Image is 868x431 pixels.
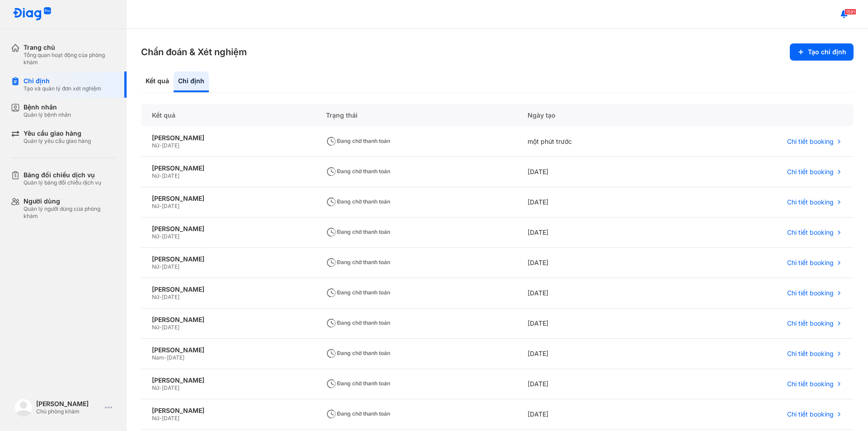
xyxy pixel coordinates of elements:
span: Chi tiết booking [787,198,834,206]
span: [DATE] [162,263,179,270]
span: [DATE] [162,384,179,391]
div: [PERSON_NAME] [36,400,101,408]
span: - [159,172,162,179]
span: Nữ [152,233,159,240]
span: 1591 [844,9,856,15]
div: [PERSON_NAME] [152,407,304,415]
span: - [159,384,162,391]
span: - [159,203,162,209]
span: - [164,354,167,361]
span: Chi tiết booking [787,289,834,297]
span: Chi tiết booking [787,410,834,418]
span: [DATE] [167,354,184,361]
div: Kết quả [141,104,315,127]
span: - [159,142,162,149]
span: Chi tiết booking [787,319,834,327]
div: Tổng quan hoạt động của phòng khám [24,52,116,66]
div: [DATE] [517,278,672,308]
div: [DATE] [517,399,672,430]
span: [DATE] [162,324,179,331]
div: Ngày tạo [517,104,672,127]
span: Nữ [152,142,159,149]
span: Nữ [152,263,159,270]
h3: Chẩn đoán & Xét nghiệm [141,46,247,58]
img: logo [14,398,33,417]
span: Nữ [152,415,159,422]
span: Chi tiết booking [787,380,834,388]
div: Yêu cầu giao hàng [24,129,91,137]
span: Đang chờ thanh toán [326,259,390,265]
span: Đang chờ thanh toán [326,228,390,235]
span: Đang chờ thanh toán [326,380,390,387]
div: Chỉ định [24,77,101,85]
div: Người dùng [24,197,116,205]
span: [DATE] [162,203,179,209]
div: [PERSON_NAME] [152,225,304,233]
span: Chi tiết booking [787,137,834,146]
div: [DATE] [517,218,672,248]
div: [PERSON_NAME] [152,164,304,172]
span: [DATE] [162,294,179,300]
div: Quản lý người dùng của phòng khám [24,205,116,220]
span: Đang chờ thanh toán [326,350,390,356]
div: [DATE] [517,308,672,339]
div: Quản lý bệnh nhân [24,111,71,118]
div: Bệnh nhân [24,103,71,111]
span: [DATE] [162,233,179,240]
div: [PERSON_NAME] [152,134,304,142]
span: Nam [152,354,164,361]
div: [PERSON_NAME] [152,346,304,354]
div: [PERSON_NAME] [152,316,304,324]
span: Đang chờ thanh toán [326,289,390,296]
img: logo [13,7,52,21]
div: [DATE] [517,248,672,278]
div: Trang chủ [24,43,116,52]
span: [DATE] [162,172,179,179]
span: Nữ [152,172,159,179]
div: Tạo và quản lý đơn xét nghiệm [24,85,101,92]
div: Trạng thái [315,104,517,127]
div: Quản lý bảng đối chiếu dịch vụ [24,179,101,186]
span: Nữ [152,384,159,391]
span: [DATE] [162,142,179,149]
span: Đang chờ thanh toán [326,137,390,144]
span: Đang chờ thanh toán [326,198,390,205]
span: Nữ [152,324,159,331]
span: - [159,263,162,270]
span: [DATE] [162,415,179,422]
span: Chi tiết booking [787,350,834,358]
span: - [159,324,162,331]
div: Kết quả [141,71,174,92]
span: - [159,415,162,422]
div: Bảng đối chiếu dịch vụ [24,171,101,179]
span: Chi tiết booking [787,168,834,176]
span: Chi tiết booking [787,228,834,237]
div: một phút trước [517,127,672,157]
div: [PERSON_NAME] [152,194,304,203]
span: Nữ [152,203,159,209]
span: Chi tiết booking [787,259,834,267]
div: Quản lý yêu cầu giao hàng [24,137,91,145]
span: Nữ [152,294,159,300]
div: [DATE] [517,187,672,218]
div: [PERSON_NAME] [152,376,304,384]
div: Chỉ định [174,71,209,92]
span: - [159,294,162,300]
span: Đang chờ thanh toán [326,410,390,417]
div: Chủ phòng khám [36,408,101,415]
span: Đang chờ thanh toán [326,168,390,175]
div: [DATE] [517,157,672,187]
div: [DATE] [517,339,672,369]
button: Tạo chỉ định [790,43,854,61]
div: [PERSON_NAME] [152,255,304,263]
div: [PERSON_NAME] [152,285,304,294]
span: - [159,233,162,240]
div: [DATE] [517,369,672,399]
span: Đang chờ thanh toán [326,319,390,326]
